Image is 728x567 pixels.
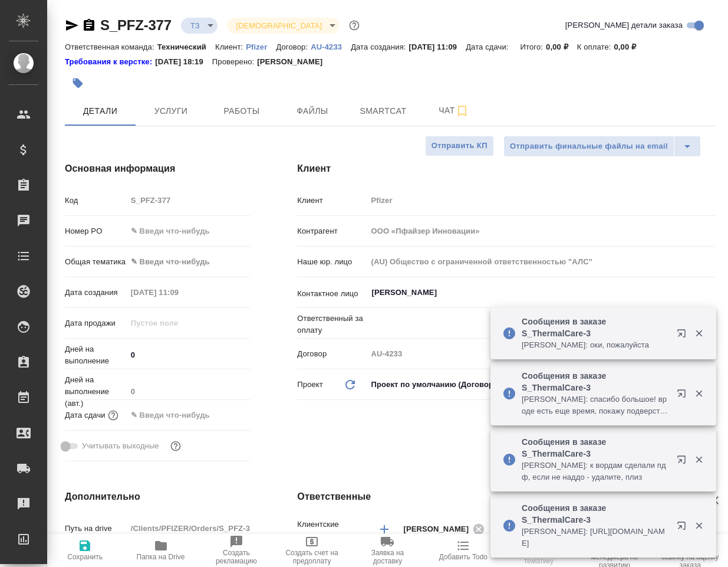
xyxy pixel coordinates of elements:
p: AU-4233 [311,42,351,51]
p: [PERSON_NAME]: к вордам сделали пдф, если не наддо - удалите, плиз [522,460,669,483]
p: Проверено: [212,56,258,68]
input: Пустое поле [127,520,251,537]
p: Номер PO [65,225,127,237]
p: Дней на выполнение (авт.) [65,374,127,409]
button: Папка на Drive [123,534,198,567]
p: Ответственная команда: [65,42,157,51]
h4: Ответственные [297,490,715,504]
button: Отправить финальные файлы на email [503,136,674,157]
p: Технический [157,42,215,51]
p: Контактное лицо [297,288,367,300]
input: Пустое поле [127,192,251,209]
span: [PERSON_NAME] детали заказа [565,19,683,31]
span: Сохранить [67,553,103,561]
button: Open [709,291,711,294]
span: Smartcat [355,104,411,119]
p: Сообщения в заказе S_ThermalCare-3 [522,370,669,394]
p: 0,00 ₽ [614,42,645,51]
p: Итого: [521,42,546,51]
p: Контрагент [297,225,367,237]
span: Учитывать выходные [82,440,159,452]
button: Доп статусы указывают на важность/срочность заказа [347,18,362,33]
button: Если добавить услуги и заполнить их объемом, то дата рассчитается автоматически [106,408,121,423]
p: Договор [297,348,367,360]
p: Дней на выполнение [65,343,127,367]
a: Pfizer [246,41,276,51]
p: Сообщения в заказе S_ThermalCare-3 [522,502,669,526]
div: ✎ Введи что-нибудь [131,256,236,268]
button: Скопировать ссылку [82,18,96,32]
h4: Основная информация [65,162,250,176]
p: Pfizer [246,42,276,51]
span: Чат [426,103,482,118]
p: Проект [297,379,323,391]
input: Пустое поле [127,314,230,332]
h4: Дополнительно [65,490,250,504]
p: Дата продажи [65,317,127,329]
button: Открыть в новой вкладке [670,382,698,410]
button: Создать рекламацию [199,534,274,567]
p: [PERSON_NAME]: [URL][DOMAIN_NAME] [522,526,669,549]
p: 0,00 ₽ [546,42,577,51]
p: Клиент: [215,42,246,51]
button: Открыть в новой вкладке [670,322,698,350]
p: Дата создания: [351,42,409,51]
span: Добавить Todo [439,553,487,561]
input: ✎ Введи что-нибудь [127,346,251,363]
button: Закрыть [687,454,711,465]
button: ТЗ [187,21,203,31]
p: Сообщения в заказе S_ThermalCare-3 [522,316,669,339]
input: ✎ Введи что-нибудь [127,222,251,240]
button: Сохранить [47,534,123,567]
input: ✎ Введи что-нибудь [127,407,230,424]
input: Пустое поле [367,253,715,270]
div: [PERSON_NAME] [403,522,488,536]
p: Код [65,195,127,207]
button: Заявка на доставку [350,534,425,567]
div: ✎ Введи что-нибудь [127,252,251,272]
span: Отправить финальные файлы на email [510,140,668,153]
p: Путь на drive [65,523,127,535]
button: Отправить КП [425,136,494,156]
span: Работы [213,104,270,119]
p: Ответственный за оплату [297,313,367,336]
p: Наше юр. лицо [297,256,367,268]
button: Закрыть [687,388,711,399]
span: [PERSON_NAME] [403,523,476,535]
p: [DATE] 11:09 [409,42,466,51]
span: Заявка на доставку [357,549,418,565]
a: Требования к верстке: [65,56,155,68]
span: Файлы [284,104,341,119]
div: Проект по умолчанию (Договор "AU-4233", контрагент "ООО «Пфайзер Инновации»") [367,375,715,395]
button: Открыть в новой вкладке [670,514,698,542]
button: Добавить менеджера [370,515,398,543]
h4: Клиент [297,162,715,176]
input: Пустое поле [367,222,715,240]
button: Закрыть [687,328,711,339]
input: Пустое поле [367,192,715,209]
input: Пустое поле [367,345,715,362]
svg: Подписаться [455,104,469,118]
span: Создать рекламацию [206,549,267,565]
p: Сообщения в заказе S_ThermalCare-3 [522,436,669,460]
div: ТЗ [181,18,218,34]
p: Общая тематика [65,256,127,268]
p: Дата сдачи: [466,42,511,51]
div: split button [503,136,701,157]
span: Создать счет на предоплату [281,549,342,565]
a: AU-4233 [311,41,351,51]
button: Добавить тэг [65,70,91,96]
button: Закрыть [687,520,711,531]
p: К оплате: [577,42,614,51]
div: Нажми, чтобы открыть папку с инструкцией [65,56,155,68]
span: Детали [72,104,129,119]
span: Услуги [143,104,199,119]
p: Клиентские менеджеры [297,519,367,542]
p: [PERSON_NAME] [257,56,331,68]
button: [DEMOGRAPHIC_DATA] [233,21,325,31]
p: Договор: [276,42,311,51]
span: Отправить КП [431,139,487,153]
p: Клиент [297,195,367,207]
button: Выбери, если сб и вс нужно считать рабочими днями для выполнения заказа. [168,438,183,454]
div: ТЗ [227,18,340,34]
